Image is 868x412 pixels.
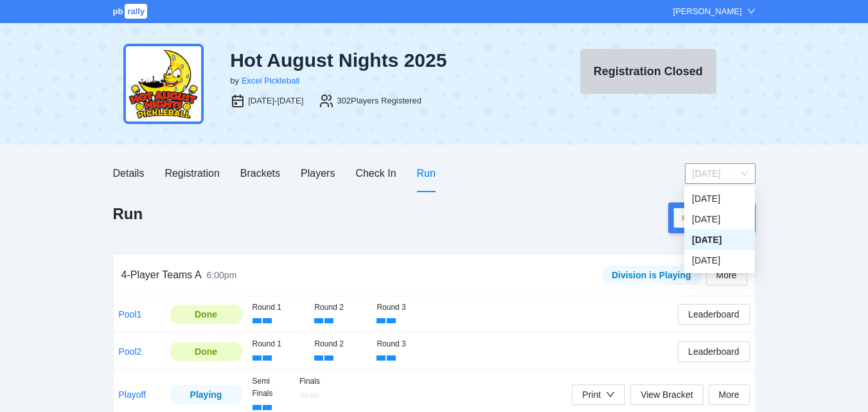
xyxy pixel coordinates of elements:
a: pbrally [113,6,150,16]
div: [DATE] [692,212,747,226]
div: [DATE]-[DATE] [248,94,303,107]
button: More [706,265,747,285]
div: Division is Playing [612,268,691,282]
h1: Run [113,204,143,224]
div: Round 3 [376,301,429,314]
div: Sunday [684,250,755,271]
button: Registration Closed [580,49,716,94]
div: Check In [355,165,396,181]
span: View Bracket [641,388,693,402]
div: Playing [180,388,233,402]
div: Players [301,165,335,181]
div: Semi Finals [252,375,289,400]
div: Round 2 [314,338,366,350]
div: [DATE] [692,192,747,206]
div: Thursday [684,188,755,209]
div: Saturday [684,229,755,250]
span: More [716,268,737,282]
div: Round 1 [252,301,305,314]
button: Leaderboard [678,304,749,325]
div: [DATE] [692,253,747,267]
div: Hot August Nights 2025 [230,49,531,72]
span: rally [125,4,147,19]
span: down [606,390,615,399]
span: down [747,7,756,15]
a: Pool1 [119,309,142,319]
div: Round 1 [252,338,305,350]
div: 302 Players Registered [337,94,421,107]
div: [PERSON_NAME] [673,5,742,18]
span: Leaderboard [688,307,739,321]
span: pb [113,6,123,16]
div: Done [180,307,233,321]
button: View Bracket [630,384,703,405]
span: 4-Player Teams A [121,269,202,280]
button: Leaderboard [678,341,749,362]
a: Playoff [119,390,146,400]
div: Round 2 [314,301,366,314]
button: More [709,384,750,405]
div: Details [113,165,145,181]
div: Finals [299,375,336,388]
img: hot-aug.png [123,44,204,124]
a: Pool2 [119,346,142,357]
span: Saturday [693,164,748,183]
span: Leaderboard [688,345,739,359]
div: Round 3 [376,338,429,350]
div: by [230,75,239,87]
span: 6:00pm [207,270,237,280]
div: Done [180,345,233,359]
div: Friday [684,209,755,229]
a: Excel Pickleball [242,76,299,85]
div: Brackets [240,165,280,181]
span: More [719,388,740,402]
div: [DATE] [692,233,747,247]
button: Print [572,384,625,405]
div: Print [582,388,601,402]
div: Run [417,165,436,181]
div: Registration [164,165,219,181]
